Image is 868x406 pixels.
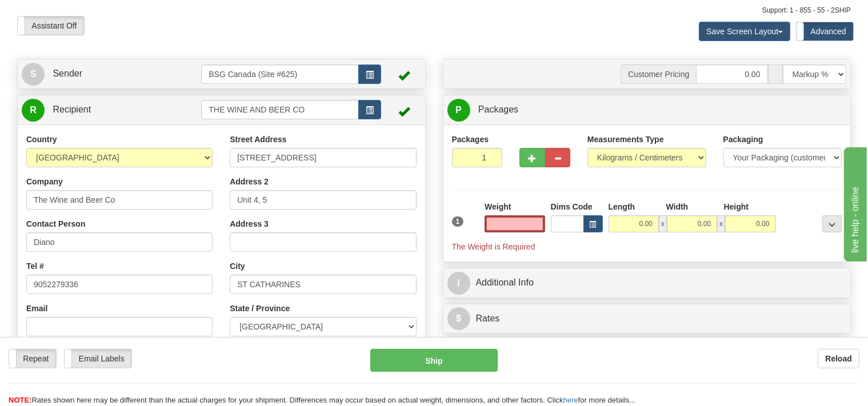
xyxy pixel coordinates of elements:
label: City [230,260,245,272]
span: I [447,272,470,295]
label: Assistant Off [18,17,84,35]
span: 1 [452,216,464,227]
label: Width [666,201,689,212]
span: x [717,215,725,232]
div: ... [822,215,842,232]
label: Dims Code [551,201,593,212]
span: P [447,99,470,122]
label: State / Province [230,303,290,314]
label: Measurements Type [587,134,664,145]
label: Advanced [797,22,853,41]
label: Weight [485,201,511,212]
label: Country [26,134,57,145]
a: IAdditional Info [447,271,847,295]
span: x [659,215,667,232]
a: R Recipient [22,98,181,122]
button: Reload [818,349,859,368]
label: Length [609,201,635,212]
span: Packages [478,104,518,114]
input: Enter a location [230,148,416,167]
span: The Weight is Required [452,242,535,251]
span: Sender [53,69,82,78]
a: S Sender [22,62,201,86]
button: Ship [370,349,498,372]
span: $ [447,307,470,330]
label: Email [26,303,47,314]
label: Packaging [723,134,763,145]
label: Company [26,176,63,187]
label: Packages [452,134,489,145]
iframe: chat widget [842,144,867,261]
label: Tel # [26,260,44,272]
div: Support: 1 - 855 - 55 - 2SHIP [17,6,851,15]
label: Email Labels [65,349,131,368]
a: $Rates [447,307,847,331]
span: S [22,63,45,86]
label: Street Address [230,134,286,145]
input: Sender Id [201,65,358,84]
b: Reload [825,354,852,363]
label: Address 2 [230,176,269,187]
span: NOTE: [9,396,31,404]
a: P Packages [447,98,847,122]
label: Repeat [9,349,56,368]
span: Recipient [53,104,91,114]
div: live help - online [9,7,106,21]
label: Height [724,201,749,212]
span: Customer Pricing [621,65,696,84]
button: Save Screen Layout [699,22,790,41]
span: R [22,99,45,122]
label: Contact Person [26,218,85,230]
a: here [563,396,578,404]
input: Recipient Id [201,100,358,119]
label: Address 3 [230,218,269,230]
